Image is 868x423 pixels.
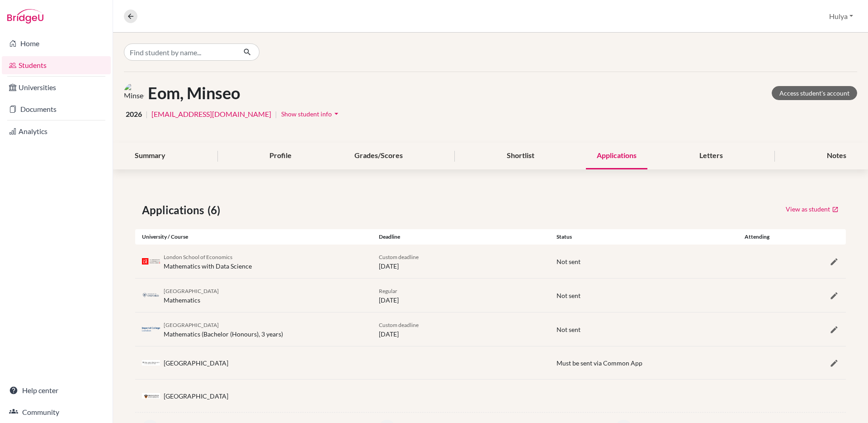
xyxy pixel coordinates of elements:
[379,288,397,294] span: Regular
[557,326,580,333] span: Not sent
[208,202,224,218] span: (6)
[557,258,580,265] span: Not sent
[142,326,160,333] img: gb_i50_39g5eeto.png
[164,286,219,305] div: Mathematics
[164,254,232,260] span: London School of Economics
[772,86,857,100] a: Access student's account
[727,233,787,241] div: Attending
[151,109,271,120] a: [EMAIL_ADDRESS][DOMAIN_NAME]
[379,322,419,328] span: Custom deadline
[372,252,550,271] div: [DATE]
[124,83,144,103] img: Minseo Eom's avatar
[142,360,160,366] img: us_col_a9kib6ca.jpeg
[148,83,240,103] h1: Eom, Minseo
[281,110,332,118] span: Show student info
[164,288,219,294] span: [GEOGRAPHIC_DATA]
[2,34,111,53] a: Home
[164,358,228,368] div: [GEOGRAPHIC_DATA]
[124,43,236,61] input: Find student by name...
[164,322,219,328] span: [GEOGRAPHIC_DATA]
[135,233,372,241] div: University / Course
[259,143,302,169] div: Profile
[372,286,550,305] div: [DATE]
[689,143,734,169] div: Letters
[2,78,111,96] a: Universities
[142,393,160,399] img: us_pri_gyvyi63o.png
[275,109,277,120] span: |
[164,391,228,401] div: [GEOGRAPHIC_DATA]
[2,403,111,421] a: Community
[496,143,545,169] div: Shortlist
[372,233,550,241] div: Deadline
[2,100,111,118] a: Documents
[785,202,839,216] a: View as student
[281,107,341,121] button: Show student infoarrow_drop_down
[2,122,111,140] a: Analytics
[550,233,727,241] div: Status
[816,143,857,169] div: Notes
[126,109,142,120] span: 2026
[379,254,419,260] span: Custom deadline
[142,292,160,299] img: gb_o33_zjrfqzea.png
[586,143,647,169] div: Applications
[124,143,176,169] div: Summary
[2,381,111,399] a: Help center
[146,109,148,120] span: |
[164,320,283,339] div: Mathematics (Bachelor (Honours), 3 years)
[2,56,111,74] a: Students
[344,143,414,169] div: Grades/Scores
[557,292,580,299] span: Not sent
[557,359,642,367] span: Must be sent via Common App
[7,9,43,24] img: Bridge-U
[332,109,341,118] i: arrow_drop_down
[825,8,857,25] button: Hulya
[142,258,160,264] img: gb_l72_8ftqbb2p.png
[164,252,252,271] div: Mathematics with Data Science
[372,320,550,339] div: [DATE]
[142,202,208,218] span: Applications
